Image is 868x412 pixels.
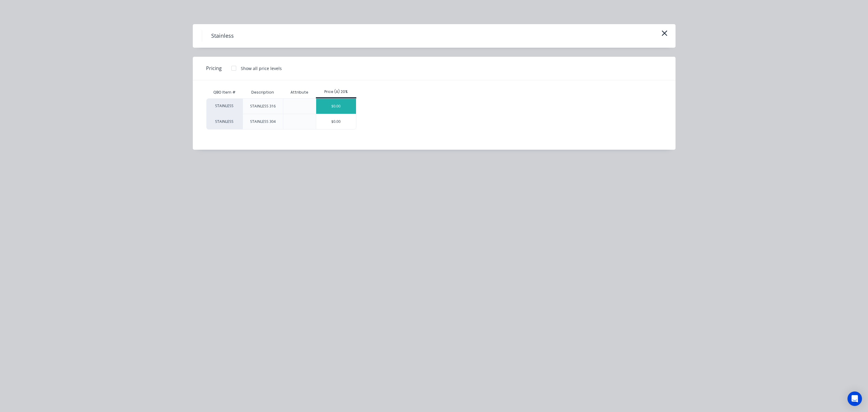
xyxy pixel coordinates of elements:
div: $0.00 [316,114,356,129]
div: STAINLESS [206,98,243,114]
div: QBO Item # [206,86,243,98]
span: Pricing [206,65,222,72]
div: Price (A) 20% [316,89,357,94]
div: Show all price levels [241,65,282,72]
div: STAINLESS [206,114,243,129]
div: Attribute [286,85,313,100]
div: $0.00 [316,99,356,114]
h4: Stainless [202,30,243,42]
div: STAINLESS 304 [250,119,276,124]
div: Description [246,85,279,100]
div: STAINLESS 316 [250,104,276,109]
div: Open Intercom Messenger [847,391,862,406]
